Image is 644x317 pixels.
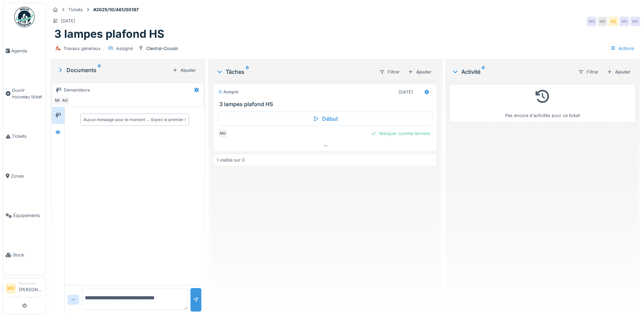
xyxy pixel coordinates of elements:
a: Stock [3,235,46,275]
div: Documents [57,66,170,74]
div: Début [218,112,433,126]
li: [PERSON_NAME] [19,281,43,296]
span: Agenda [11,48,43,54]
div: [DATE] [399,89,413,95]
span: Tickets [12,133,43,139]
div: AG [60,96,70,105]
div: Filtrer [575,67,602,77]
a: Ouvrir nouveau ticket [3,70,46,117]
span: Équipements [13,212,43,219]
div: Marquer comme terminé [368,129,433,138]
sup: 0 [98,66,101,74]
li: MG [6,283,16,294]
div: MG [218,129,227,138]
div: Tickets [68,6,83,13]
div: MG [53,96,63,105]
div: AG [609,17,618,26]
div: Assigné [218,89,238,95]
span: Stock [13,252,43,258]
span: Ouvrir nouveau ticket [12,87,43,100]
div: Activité [452,68,573,76]
div: Ajouter [405,67,434,77]
div: Demandeurs [64,87,90,93]
div: MG [598,17,607,26]
div: Aucun message pour le moment … Soyez le premier ! [84,117,186,123]
img: Badge_color-CXgf-gQk.svg [14,7,35,27]
div: MG [587,17,596,26]
div: Pas encore d'activités pour ce ticket [454,87,631,119]
span: Zones [11,173,43,179]
div: Assigné [116,45,133,52]
a: MG Technicien[PERSON_NAME] [6,281,43,297]
h3: 3 lampes plafond HS [219,101,434,107]
div: Ajouter [170,66,199,75]
a: Tickets [3,117,46,156]
strong: #2025/10/461/00187 [91,6,141,13]
div: MG [630,17,640,26]
sup: 0 [482,68,485,76]
div: Travaux généraux [63,45,100,52]
div: Filtrer [376,67,403,77]
a: Zones [3,156,46,196]
div: Technicien [19,281,43,286]
div: Ajouter [604,67,633,77]
div: 1 visible sur 0 [217,157,245,163]
div: Clextral-Cousin [146,45,178,52]
h1: 3 lampes plafond HS [54,28,164,40]
a: Agenda [3,31,46,70]
div: Tâches [216,68,374,76]
div: Actions [607,44,637,53]
div: [DATE] [61,18,75,24]
sup: 0 [246,68,249,76]
div: MG [620,17,629,26]
a: Équipements [3,196,46,235]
